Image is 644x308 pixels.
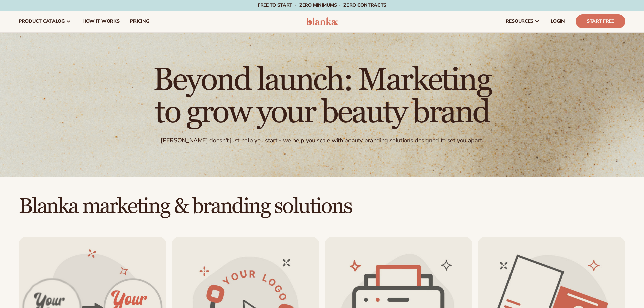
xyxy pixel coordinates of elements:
span: product catalog [19,19,65,24]
span: pricing [130,19,149,24]
span: LOGIN [551,19,565,24]
img: logo [306,17,338,25]
a: How It Works [77,11,125,32]
span: Free to start · ZERO minimums · ZERO contracts [258,2,386,8]
a: product catalog [13,11,77,32]
span: resources [506,19,533,24]
a: Start Free [576,14,625,28]
a: pricing [125,11,154,32]
span: How It Works [82,19,120,24]
a: LOGIN [545,11,570,32]
a: resources [500,11,545,32]
div: [PERSON_NAME] doesn't just help you start - we help you scale with beauty branding solutions desi... [161,137,483,144]
h1: Beyond launch: Marketing to grow your beauty brand [138,64,506,129]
